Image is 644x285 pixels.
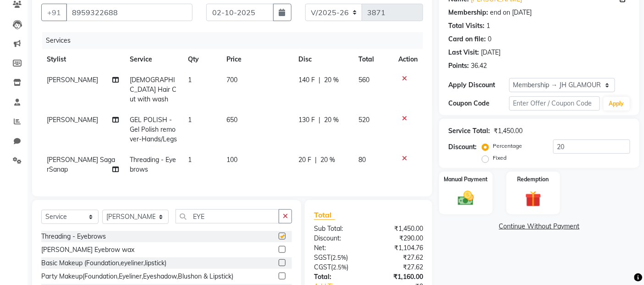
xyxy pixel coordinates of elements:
[307,234,369,243] div: Discount:
[41,49,124,70] th: Stylist
[314,210,335,220] span: Total
[448,34,486,44] div: Card on file:
[314,263,331,271] span: CGST
[124,49,182,70] th: Service
[369,234,430,243] div: ₹290.00
[130,116,177,143] span: GEL POLISH - Gel Polish remover-Hands/Legs
[604,97,630,111] button: Apply
[448,8,488,17] div: Membership:
[188,116,192,124] span: 1
[332,254,346,261] span: 2.5%
[494,126,523,136] div: ₹1,450.00
[448,142,477,152] div: Discount:
[130,156,176,173] span: Threading - Eyebrows
[493,142,522,150] label: Percentage
[319,75,321,85] span: |
[307,224,369,234] div: Sub Total:
[358,116,369,124] span: 520
[444,175,488,184] label: Manual Payment
[41,272,233,281] div: Party Makeup(Foundation,Eyeliner,Eyeshadow,Blushon & Lipstick)
[307,263,369,272] div: ( )
[358,76,369,84] span: 560
[188,76,192,84] span: 1
[448,61,469,71] div: Points:
[448,99,509,108] div: Coupon Code
[41,232,106,241] div: Threading - Eyebrows
[226,156,237,164] span: 100
[325,75,339,85] span: 20 %
[369,224,430,234] div: ₹1,450.00
[369,243,430,253] div: ₹1,104.76
[47,116,98,124] span: [PERSON_NAME]
[509,96,600,111] input: Enter Offer / Coupon Code
[520,189,546,209] img: _gift.svg
[471,61,487,71] div: 36.42
[182,49,221,70] th: Qty
[314,253,330,262] span: SGST
[490,8,532,17] div: end on [DATE]
[307,243,369,253] div: Net:
[358,156,366,164] span: 80
[293,49,353,70] th: Disc
[176,209,280,224] input: Search or Scan
[299,75,315,85] span: 140 F
[333,263,347,271] span: 2.5%
[393,49,423,70] th: Action
[47,76,98,84] span: [PERSON_NAME]
[453,189,479,208] img: _cash.svg
[481,48,501,57] div: [DATE]
[448,126,490,136] div: Service Total:
[41,4,67,21] button: +91
[299,155,312,165] span: 20 F
[47,156,115,173] span: [PERSON_NAME] Saga rSanap
[66,4,193,21] input: Search by Name/Mobile/Email/Code
[42,32,430,49] div: Services
[41,245,134,255] div: [PERSON_NAME] Eyebrow wax
[299,115,315,125] span: 130 F
[325,115,339,125] span: 20 %
[226,116,237,124] span: 650
[369,263,430,272] div: ₹27.62
[441,222,638,231] a: Continue Without Payment
[130,76,176,103] span: [DEMOGRAPHIC_DATA] Hair Cut with wash
[319,115,321,125] span: |
[315,155,317,165] span: |
[41,258,166,268] div: Basic Makeup (Foundation,eyeliner,lipstick)
[517,175,549,184] label: Redemption
[369,272,430,282] div: ₹1,160.00
[488,34,491,44] div: 0
[448,80,509,90] div: Apply Discount
[448,21,484,31] div: Total Visits:
[226,76,237,84] span: 700
[307,272,369,282] div: Total:
[353,49,393,70] th: Total
[307,253,369,263] div: ( )
[321,155,336,165] span: 20 %
[493,154,506,162] label: Fixed
[221,49,293,70] th: Price
[486,21,490,31] div: 1
[188,156,192,164] span: 1
[369,253,430,263] div: ₹27.62
[448,48,479,57] div: Last Visit:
